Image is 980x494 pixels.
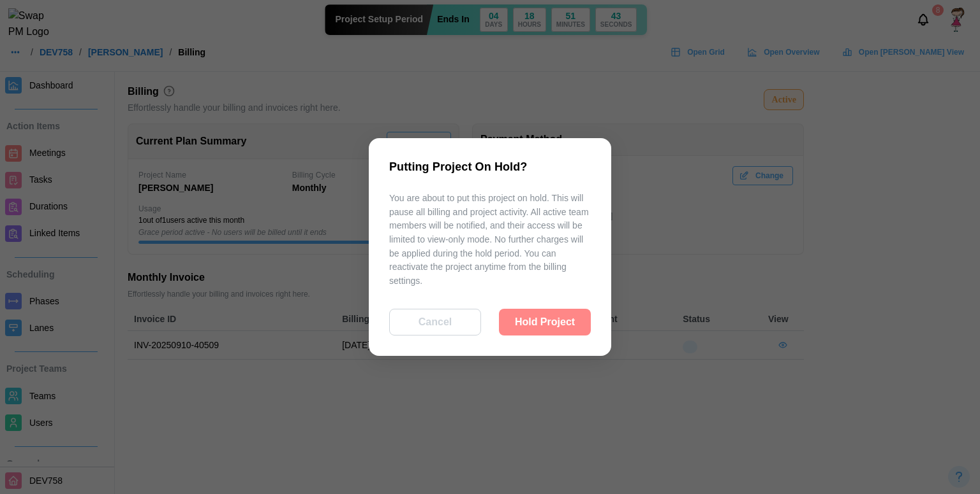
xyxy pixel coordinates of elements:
span: Cancel [419,309,452,335]
div: Putting Project On Hold? [389,159,591,176]
span: Hold Project [515,309,575,335]
div: You are about to put this project on hold. This will pause all billing and project activity. All ... [389,192,591,288]
button: Hold Project [499,309,591,335]
button: Cancel [389,309,481,335]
